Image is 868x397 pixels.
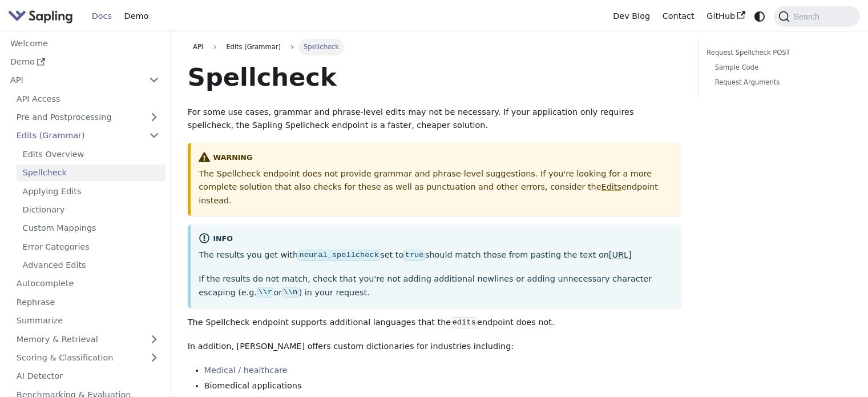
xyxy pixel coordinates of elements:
[17,146,165,162] a: Edits Overview
[17,238,165,255] a: Error Categories
[752,8,768,25] button: Switch between dark and light mode (currently system mode)
[188,39,681,55] nav: Breadcrumbs
[403,250,425,261] code: true
[204,366,288,375] a: Medical / healthcare
[199,151,673,165] div: warning
[609,250,632,259] a: [URL]
[188,106,681,133] p: For some use cases, grammar and phrase-level edits may not be necessary. If your application only...
[199,232,673,246] div: info
[451,317,477,328] code: edits
[188,62,681,93] h1: Spellcheck
[790,12,826,21] span: Search
[4,72,143,89] a: API
[706,47,847,58] a: Request Spellcheck POST
[17,165,165,181] a: Spellcheck
[715,77,843,88] a: Request Arguments
[86,7,118,25] a: Docs
[298,39,344,55] span: Spellcheck
[700,7,751,25] a: GitHub
[656,7,701,25] a: Contact
[193,43,203,51] span: API
[10,350,165,366] a: Scoring & Classification
[199,248,673,262] p: The results you get with set to should match those from pasting the text on
[188,316,681,330] p: The Spellcheck endpoint supports additional languages that the endpoint does not.
[4,54,165,70] a: Demo
[143,72,165,89] button: Collapse sidebar category 'API'
[601,182,621,191] a: Edits
[17,220,165,236] a: Custom Mappings
[10,331,165,347] a: Memory & Retrieval
[4,35,165,51] a: Welcome
[607,7,656,25] a: Dev Blog
[199,272,673,300] p: If the results do not match, check that you're not adding additional newlines or adding unnecessa...
[204,379,682,393] li: Biomedical applications
[282,287,298,298] code: \\n
[10,127,165,144] a: Edits (Grammar)
[118,7,155,25] a: Demo
[715,62,843,73] a: Sample Code
[221,39,286,55] span: Edits (Grammar)
[8,8,77,25] a: Sapling.aiSapling.ai
[10,90,165,107] a: API Access
[17,257,165,274] a: Advanced Edits
[10,312,165,329] a: Summarize
[199,167,673,208] p: The Spellcheck endpoint does not provide grammar and phrase-level suggestions. If you're looking ...
[188,39,209,55] a: API
[10,275,165,292] a: Autocomplete
[10,109,165,126] a: Pre and Postprocessing
[188,340,681,354] p: In addition, [PERSON_NAME] offers custom dictionaries for industries including:
[774,6,859,27] button: Search (Command+K)
[10,294,165,310] a: Rephrase
[17,202,165,218] a: Dictionary
[17,183,165,199] a: Applying Edits
[257,287,273,298] code: \\r
[298,250,380,261] code: neural_spellcheck
[8,8,73,25] img: Sapling.ai
[10,368,165,384] a: AI Detector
